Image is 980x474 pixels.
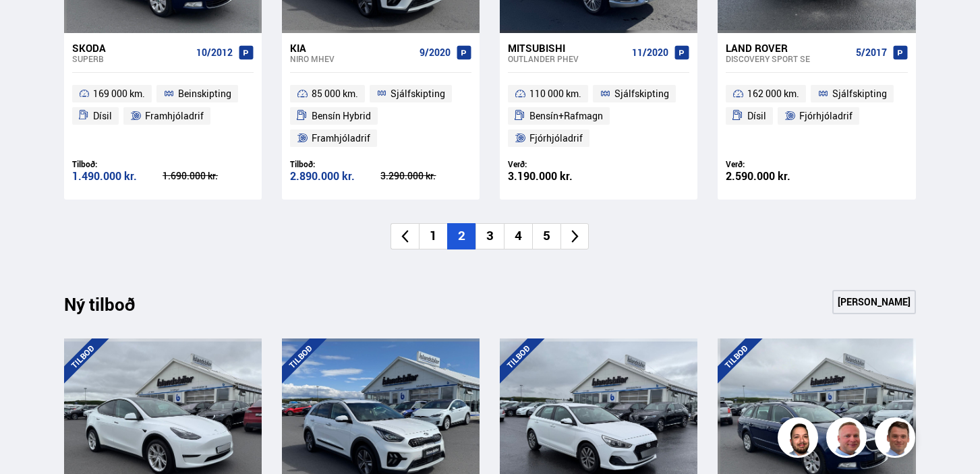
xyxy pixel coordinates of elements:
[72,159,163,169] div: Tilboð:
[391,86,445,102] span: Sjálfskipting
[312,130,370,146] span: Framhjóladrif
[420,47,451,58] span: 9/2020
[726,171,817,182] div: 2.590.000 kr.
[508,171,599,182] div: 3.190.000 kr.
[856,47,887,58] span: 5/2017
[282,33,480,200] a: Kia Niro MHEV 9/2020 85 000 km. Sjálfskipting Bensín Hybrid Framhjóladrif Tilboð: 2.890.000 kr. 3...
[196,47,233,58] span: 10/2012
[93,86,145,102] span: 169 000 km.
[64,294,158,322] div: Ný tilboð
[447,223,475,249] li: 2
[11,5,51,46] button: Opna LiveChat spjallviðmót
[718,33,915,200] a: Land Rover Discovery Sport SE 5/2017 162 000 km. Sjálfskipting Dísil Fjórhjóladrif Verð: 2.590.00...
[312,86,358,102] span: 85 000 km.
[747,108,766,124] span: Dísil
[828,419,869,460] img: siFngHWaQ9KaOqBr.png
[508,54,627,63] div: Outlander PHEV
[780,419,820,460] img: nhp88E3Fdnt1Opn2.png
[163,171,254,181] div: 1.690.000 kr.
[799,108,853,124] span: Fjórhjóladrif
[508,159,599,169] div: Verð:
[500,33,697,200] a: Mitsubishi Outlander PHEV 11/2020 110 000 km. Sjálfskipting Bensín+Rafmagn Fjórhjóladrif Verð: 3....
[475,223,504,249] li: 3
[726,54,850,63] div: Discovery Sport SE
[529,86,581,102] span: 110 000 km.
[632,47,668,58] span: 11/2020
[877,419,917,460] img: FbJEzSuNWCJXmdc-.webp
[72,171,163,182] div: 1.490.000 kr.
[290,54,414,63] div: Niro MHEV
[726,42,850,54] div: Land Rover
[178,86,231,102] span: Beinskipting
[747,86,799,102] span: 162 000 km.
[64,33,262,200] a: Skoda Superb 10/2012 169 000 km. Beinskipting Dísil Framhjóladrif Tilboð: 1.490.000 kr. 1.690.000...
[504,223,532,249] li: 4
[290,159,381,169] div: Tilboð:
[832,290,916,314] a: [PERSON_NAME]
[726,159,817,169] div: Verð:
[72,42,191,54] div: Skoda
[532,223,560,249] li: 5
[380,171,471,181] div: 3.290.000 kr.
[529,108,603,124] span: Bensín+Rafmagn
[832,86,887,102] span: Sjálfskipting
[529,130,583,146] span: Fjórhjóladrif
[312,108,371,124] span: Bensín Hybrid
[614,86,669,102] span: Sjálfskipting
[72,54,191,63] div: Superb
[290,42,414,54] div: Kia
[145,108,204,124] span: Framhjóladrif
[508,42,627,54] div: Mitsubishi
[93,108,112,124] span: Dísil
[290,171,381,182] div: 2.890.000 kr.
[419,223,447,249] li: 1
